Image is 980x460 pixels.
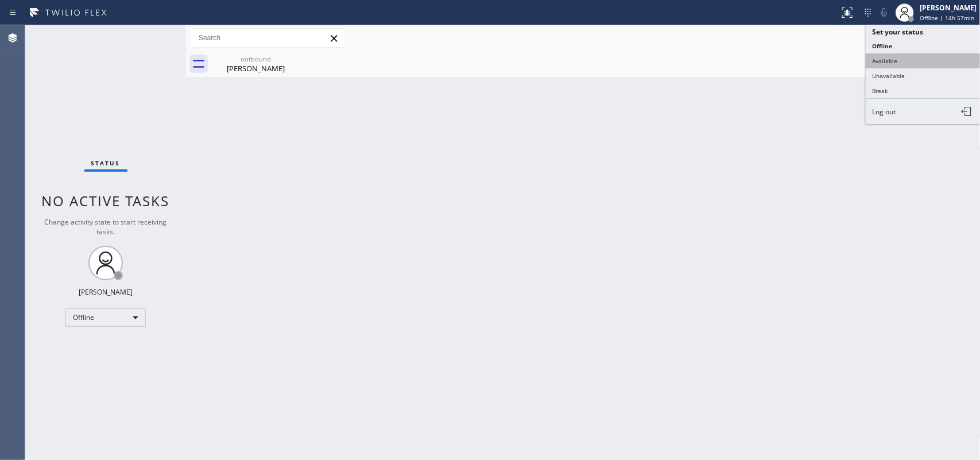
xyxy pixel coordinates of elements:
input: Search [190,29,344,47]
div: [PERSON_NAME] [212,63,299,74]
span: Status [91,159,121,167]
div: outbound [212,55,299,63]
div: [PERSON_NAME] [79,287,133,297]
span: No active tasks [42,191,170,210]
div: Janice Cefalo [212,51,299,77]
div: Offline [65,308,146,327]
span: Offline | 14h 57min [920,14,974,22]
button: Mute [876,5,892,21]
div: [PERSON_NAME] [920,3,977,13]
span: Change activity state to start receiving tasks. [45,217,167,237]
